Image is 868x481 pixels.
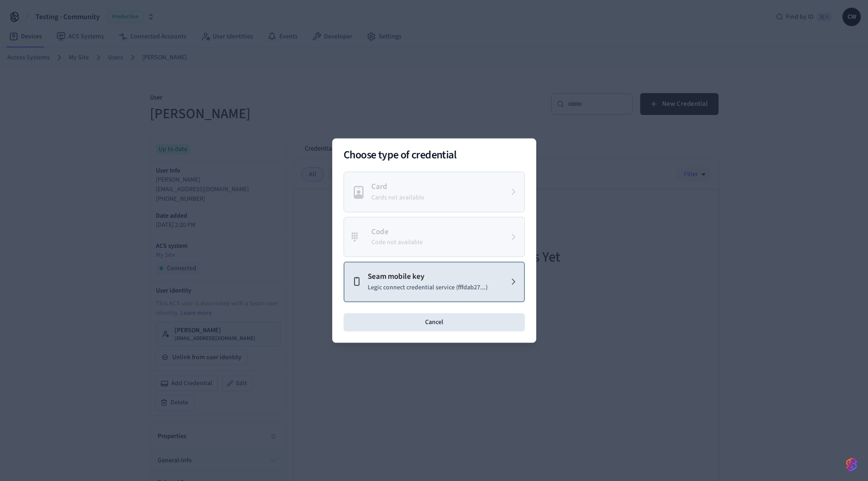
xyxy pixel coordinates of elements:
button: CodeCode not available [344,217,525,257]
p: Code [371,226,423,238]
p: Card [371,181,424,193]
p: Cards not available [371,193,424,203]
p: Legic connect credential service (fffdab27...) [368,283,488,293]
h2: Choose type of credential [344,150,525,161]
img: SeamLogoGradient.69752ec5.svg [846,457,857,472]
p: Code not available [371,238,423,247]
button: CardCards not available [344,172,525,212]
button: Cancel [344,313,525,331]
button: Seam mobile keyLegic connect credential service (fffdab27...) [344,261,525,302]
p: Seam mobile key [368,271,488,283]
